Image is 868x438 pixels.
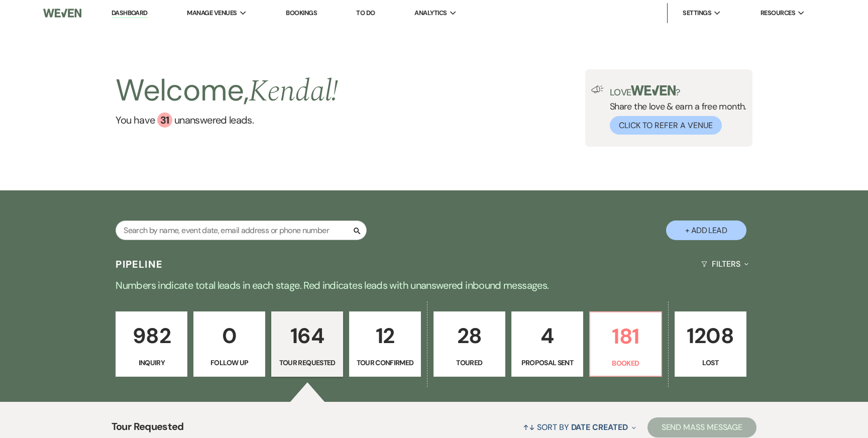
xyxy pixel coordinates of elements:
button: Filters [697,251,752,277]
span: Date Created [571,422,628,432]
a: 982Inquiry [116,311,187,377]
p: Follow Up [200,357,259,368]
img: weven-logo-green.svg [631,85,676,95]
a: 12Tour Confirmed [349,311,421,377]
div: Share the love & earn a free month. [604,85,746,135]
a: To Do [356,9,375,17]
p: Tour Requested [278,357,337,368]
h3: Pipeline [116,257,163,271]
p: 28 [440,319,499,353]
p: 4 [518,319,577,353]
span: ↑↓ [523,422,535,432]
p: Lost [681,357,740,368]
p: Numbers indicate total leads in each stage. Red indicates leads with unanswered inbound messages. [72,277,796,293]
p: 164 [278,319,337,353]
a: Bookings [286,9,317,17]
p: 12 [356,319,414,353]
a: 0Follow Up [193,311,265,377]
p: Toured [440,357,499,368]
a: 181Booked [589,311,662,377]
img: loud-speaker-illustration.svg [591,85,604,93]
span: Settings [683,8,711,18]
p: 181 [596,319,655,353]
a: You have 31 unanswered leads. [116,113,338,128]
button: Send Mass Message [647,417,757,437]
span: Resources [761,8,795,18]
p: 0 [200,319,259,353]
p: 982 [122,319,181,353]
a: 4Proposal Sent [511,311,583,377]
button: + Add Lead [666,221,746,240]
span: Analytics [414,8,447,18]
p: Tour Confirmed [356,357,414,368]
p: 1208 [681,319,740,353]
p: Love ? [610,85,746,97]
span: Manage Venues [187,8,237,18]
a: Dashboard [112,9,148,18]
p: Inquiry [122,357,181,368]
div: 31 [157,113,172,128]
a: 1208Lost [675,311,746,377]
a: 28Toured [433,311,505,377]
a: 164Tour Requested [271,311,343,377]
img: Weven Logo [43,3,81,24]
button: Click to Refer a Venue [610,116,722,135]
span: Kendal ! [249,68,339,115]
input: Search by name, event date, email address or phone number [116,221,367,240]
p: Booked [596,358,655,369]
h2: Welcome, [116,69,338,113]
p: Proposal Sent [518,357,577,368]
